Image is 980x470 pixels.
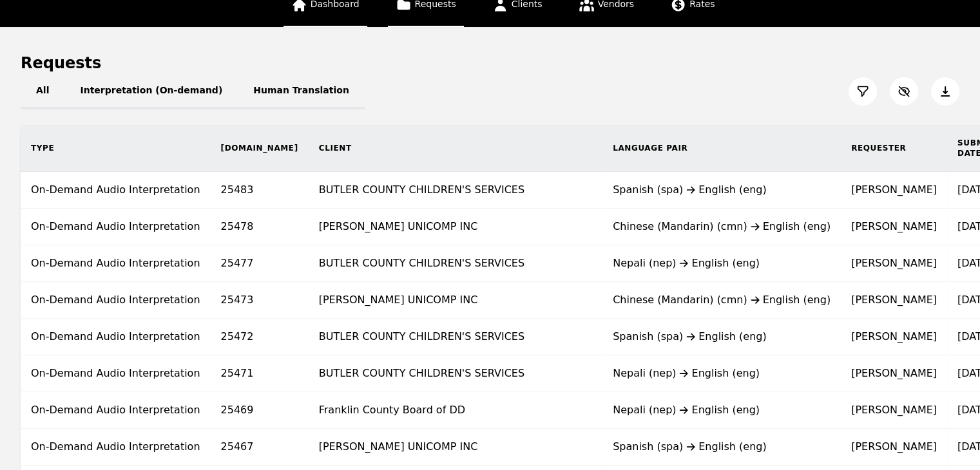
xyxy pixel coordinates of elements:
[613,292,831,308] div: Chinese (Mandarin) (cmn) English (eng)
[21,53,101,73] h1: Requests
[613,402,831,418] div: Nepali (nep) English (eng)
[841,172,947,209] td: [PERSON_NAME]
[211,172,309,209] td: 25483
[21,172,211,209] td: On-Demand Audio Interpretation
[21,73,64,109] button: All
[211,355,309,392] td: 25471
[613,366,831,381] div: Nepali (nep) English (eng)
[309,429,602,465] td: [PERSON_NAME] UNICOMP INC
[211,319,309,355] td: 25472
[211,209,309,245] td: 25478
[602,125,841,172] th: Language Pair
[309,319,602,355] td: BUTLER COUNTY CHILDREN'S SERVICES
[613,182,831,198] div: Spanish (spa) English (eng)
[21,209,211,245] td: On-Demand Audio Interpretation
[211,282,309,319] td: 25473
[613,256,831,271] div: Nepali (nep) English (eng)
[309,172,602,209] td: BUTLER COUNTY CHILDREN'S SERVICES
[21,319,211,355] td: On-Demand Audio Interpretation
[21,282,211,319] td: On-Demand Audio Interpretation
[309,355,602,392] td: BUTLER COUNTY CHILDREN'S SERVICES
[211,245,309,282] td: 25477
[613,329,831,344] div: Spanish (spa) English (eng)
[841,429,947,465] td: [PERSON_NAME]
[931,77,959,106] button: Export Jobs
[890,77,918,106] button: Customize Column View
[841,282,947,319] td: [PERSON_NAME]
[21,125,211,172] th: Type
[841,125,947,172] th: Requester
[309,125,602,172] th: Client
[238,73,365,109] button: Human Translation
[841,245,947,282] td: [PERSON_NAME]
[613,439,831,455] div: Spanish (spa) English (eng)
[309,282,602,319] td: [PERSON_NAME] UNICOMP INC
[841,209,947,245] td: [PERSON_NAME]
[211,125,309,172] th: [DOMAIN_NAME]
[21,429,211,465] td: On-Demand Audio Interpretation
[309,209,602,245] td: [PERSON_NAME] UNICOMP INC
[613,219,831,234] div: Chinese (Mandarin) (cmn) English (eng)
[64,73,238,109] button: Interpretation (On-demand)
[211,429,309,465] td: 25467
[841,392,947,429] td: [PERSON_NAME]
[21,245,211,282] td: On-Demand Audio Interpretation
[21,355,211,392] td: On-Demand Audio Interpretation
[841,355,947,392] td: [PERSON_NAME]
[841,319,947,355] td: [PERSON_NAME]
[211,392,309,429] td: 25469
[21,392,211,429] td: On-Demand Audio Interpretation
[309,392,602,429] td: Franklin County Board of DD
[849,77,877,106] button: Filter
[309,245,602,282] td: BUTLER COUNTY CHILDREN'S SERVICES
